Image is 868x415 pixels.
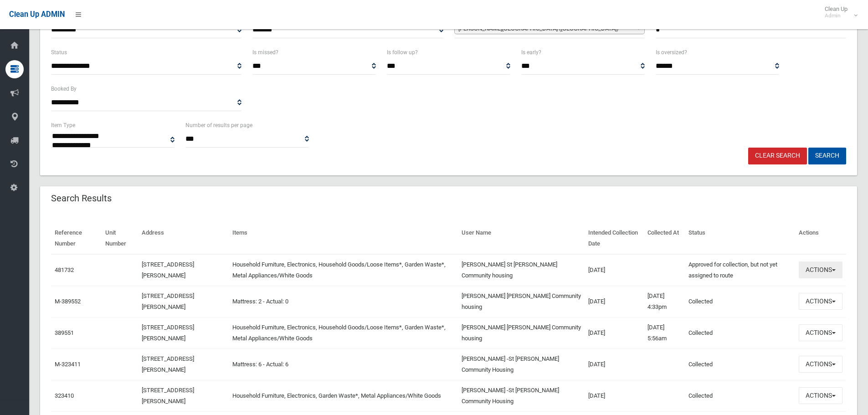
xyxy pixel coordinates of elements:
[387,47,418,57] label: Is follow up?
[685,317,795,348] td: Collected
[458,223,585,254] th: User Name
[808,148,846,164] button: Search
[55,392,74,399] a: 323410
[799,293,842,310] button: Actions
[825,12,847,19] small: Admin
[521,47,541,57] label: Is early?
[585,254,644,286] td: [DATE]
[458,286,585,317] td: [PERSON_NAME] [PERSON_NAME] Community housing
[55,329,74,336] a: 389551
[9,10,65,19] span: Clean Up ADMIN
[748,148,807,164] a: Clear Search
[55,361,81,368] a: M-323411
[142,387,194,405] a: [STREET_ADDRESS][PERSON_NAME]
[685,380,795,411] td: Collected
[229,317,458,348] td: Household Furniture, Electronics, Household Goods/Loose Items*, Garden Waste*, Metal Appliances/W...
[51,223,102,254] th: Reference Number
[229,286,458,317] td: Mattress: 2 - Actual: 0
[458,317,585,348] td: [PERSON_NAME] [PERSON_NAME] Community housing
[799,261,842,278] button: Actions
[585,317,644,348] td: [DATE]
[685,254,795,286] td: Approved for collection, but not yet assigned to route
[102,223,138,254] th: Unit Number
[458,348,585,380] td: [PERSON_NAME] -St [PERSON_NAME] Community Housing
[229,254,458,286] td: Household Furniture, Electronics, Household Goods/Loose Items*, Garden Waste*, Metal Appliances/W...
[458,380,585,411] td: [PERSON_NAME] -St [PERSON_NAME] Community Housing
[458,254,585,286] td: [PERSON_NAME] St [PERSON_NAME] Community housing
[644,317,685,348] td: [DATE] 5:56am
[585,286,644,317] td: [DATE]
[40,190,123,207] header: Search Results
[799,356,842,373] button: Actions
[142,355,194,373] a: [STREET_ADDRESS][PERSON_NAME]
[799,324,842,341] button: Actions
[138,223,229,254] th: Address
[795,223,846,254] th: Actions
[252,47,278,57] label: Is missed?
[585,223,644,254] th: Intended Collection Date
[142,292,194,310] a: [STREET_ADDRESS][PERSON_NAME]
[585,380,644,411] td: [DATE]
[142,261,194,279] a: [STREET_ADDRESS][PERSON_NAME]
[55,298,81,305] a: M-389552
[685,348,795,380] td: Collected
[685,286,795,317] td: Collected
[142,324,194,342] a: [STREET_ADDRESS][PERSON_NAME]
[799,387,842,404] button: Actions
[185,120,252,130] label: Number of results per page
[55,266,74,273] a: 481732
[644,286,685,317] td: [DATE] 4:33pm
[644,223,685,254] th: Collected At
[229,223,458,254] th: Items
[229,380,458,411] td: Household Furniture, Electronics, Garden Waste*, Metal Appliances/White Goods
[229,348,458,380] td: Mattress: 6 - Actual: 6
[51,47,67,57] label: Status
[656,47,687,57] label: Is oversized?
[685,223,795,254] th: Status
[585,348,644,380] td: [DATE]
[51,84,77,94] label: Booked By
[51,120,75,130] label: Item Type
[820,5,857,19] span: Clean Up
